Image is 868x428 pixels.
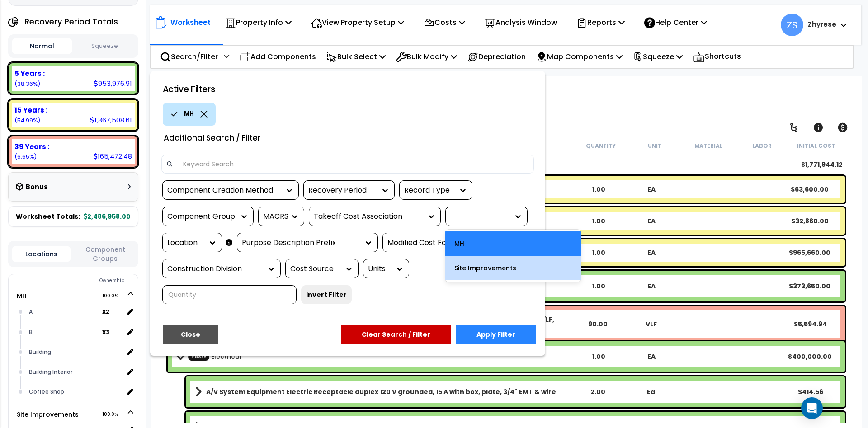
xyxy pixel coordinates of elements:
div: Location [167,238,203,248]
div: Open Intercom Messenger [801,397,823,419]
b: 39 Years : [14,142,49,151]
div: MACRS [263,212,286,222]
div: Site Improvements [445,256,581,280]
a: Site Improvements 100.0% [17,410,79,419]
button: Clear Search / Filter [341,325,451,344]
div: Component Creation Method [167,185,280,196]
b: 5 Years : [14,69,45,78]
input: Quantity [162,285,297,304]
div: 165,472.48 [93,151,132,161]
div: Cost Source [290,264,340,274]
small: 2 [106,308,109,315]
button: Close [163,325,218,344]
input: Keyword Search [178,157,529,171]
div: 953,976.91 [94,79,132,88]
span: Worksheet Totals: [16,212,80,221]
div: 1,367,508.61 [90,115,132,125]
h4: Recovery Period Totals [24,17,118,26]
div: MH [445,231,581,256]
div: Ownership [27,275,138,286]
h3: Bonus [26,183,48,191]
p: MH [184,109,194,119]
small: (38.36%) [14,80,40,88]
b: x [102,307,109,316]
span: location multiplier [102,306,123,317]
button: Normal [12,38,72,54]
b: Invert Filter [306,290,347,299]
div: Property Unit [450,212,509,222]
b: 15 Years : [14,105,47,115]
div: Units [368,264,391,274]
div: B [27,327,102,338]
span: location multiplier [102,326,123,338]
button: Squeeze [75,38,135,54]
span: 100.0% [102,409,126,420]
div: Recovery Period [308,185,376,196]
div: Coffee Shop [27,386,123,397]
div: A [27,306,102,317]
a: MH 100.0% [17,292,27,301]
div: Construction Division [167,264,262,274]
div: Building Interior [27,367,123,377]
div: Building [27,347,123,357]
button: Locations [12,246,71,262]
button: Invert Filter [301,285,352,304]
span: 100.0% [102,291,126,301]
button: Component Groups [75,245,135,263]
div: Modified Cost Factors [387,238,482,248]
small: (6.65%) [14,153,37,160]
div: Additional Search / Filter [155,130,270,146]
b: x [102,327,109,336]
div: Takeoff Cost Association [314,212,422,222]
small: (54.99%) [14,117,40,124]
div: Component Group [167,212,235,222]
small: 3 [106,329,109,336]
div: Record Type [404,185,454,196]
h1: Active Filters [155,85,541,94]
b: 2,486,958.00 [84,212,131,221]
button: Apply Filter [456,325,536,344]
div: Purpose Description Prefix [242,238,359,248]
